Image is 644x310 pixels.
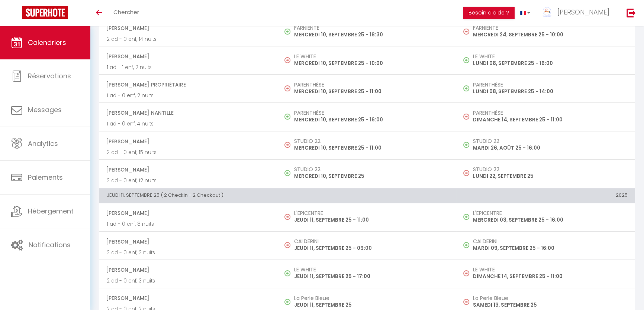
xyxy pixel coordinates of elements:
h5: PARENTHÈSE [294,110,449,116]
span: Chercher [113,8,139,16]
h5: PARENTHÈSE [473,82,628,88]
p: LUNDI 22, SEPTEMBRE 25 [473,172,628,180]
p: 1 ad - 1 enf, 2 nuits [107,63,270,71]
p: MARDI 26, AOÛT 25 - 16:00 [473,144,628,152]
span: Calendriers [28,38,66,47]
span: Hébergement [28,206,74,216]
h5: L'EPICENTRE [294,210,449,216]
span: Réservations [28,71,71,81]
button: Besoin d'aide ? [463,7,515,19]
h5: STUDIO 22 [294,138,449,144]
span: [PERSON_NAME] [106,206,270,220]
img: NO IMAGE [463,299,469,305]
img: NO IMAGE [463,142,469,148]
button: Ouvrir le widget de chat LiveChat [6,3,28,25]
span: Analytics [28,139,58,148]
span: [PERSON_NAME] [106,21,270,35]
h5: CALDERINI [473,238,628,244]
h5: La Perle Bleue [294,295,449,301]
p: 2 ad - 0 enf, 2 nuits [107,249,270,257]
th: 2025 [457,188,635,203]
h5: CALDERINI [294,238,449,244]
span: Paiements [28,173,63,182]
p: 2 ad - 0 enf, 15 nuits [107,149,270,156]
img: NO IMAGE [463,170,469,176]
p: 2 ad - 0 enf, 3 nuits [107,277,270,285]
p: MERCREDI 10, SEPTEMBRE 25 - 11:00 [294,88,449,95]
img: NO IMAGE [463,57,469,63]
p: 1 ad - 0 enf, 8 nuits [107,220,270,228]
p: MARDI 09, SEPTEMBRE 25 - 16:00 [473,244,628,252]
p: SAMEDI 13, SEPTEMBRE 25 [473,301,628,309]
span: [PERSON_NAME] [557,7,609,17]
img: NO IMAGE [463,242,469,248]
p: MERCREDI 10, SEPTEMBRE 25 - 10:00 [294,59,449,67]
h5: LE WHITE [294,53,449,59]
img: NO IMAGE [463,214,469,220]
p: 1 ad - 0 enf, 4 nuits [107,120,270,128]
p: DIMANCHE 14, SEPTEMBRE 25 - 11:00 [473,273,628,280]
h5: LE WHITE [473,53,628,59]
img: Super Booking [22,6,68,19]
p: JEUDI 11, SEPTEMBRE 25 - 11:00 [294,216,449,224]
p: 2 ad - 0 enf, 12 nuits [107,177,270,185]
h5: STUDIO 22 [294,166,449,172]
span: [PERSON_NAME] [106,134,270,149]
img: NO IMAGE [463,114,469,120]
span: [PERSON_NAME] [106,235,270,249]
span: [PERSON_NAME] [106,163,270,177]
p: MERCREDI 10, SEPTEMBRE 25 [294,172,449,180]
p: MERCREDI 10, SEPTEMBRE 25 - 11:00 [294,144,449,152]
p: JEUDI 11, SEPTEMBRE 25 - 09:00 [294,244,449,252]
p: LUNDI 08, SEPTEMBRE 25 - 14:00 [473,88,628,95]
img: NO IMAGE [284,57,290,63]
img: logout [627,8,636,17]
span: Notifications [29,240,71,249]
p: MERCREDI 03, SEPTEMBRE 25 - 16:00 [473,216,628,224]
h5: FARNIENTE [294,25,449,31]
img: NO IMAGE [463,29,469,35]
h5: PARENTHÈSE [473,110,628,116]
span: [PERSON_NAME] Nantille [106,106,270,120]
span: [PERSON_NAME] [106,263,270,277]
img: NO IMAGE [284,242,290,248]
p: JEUDI 11, SEPTEMBRE 25 [294,301,449,309]
h5: La Perle Bleue [473,295,628,301]
span: [PERSON_NAME] propriétaire [106,78,270,92]
p: MERCREDI 10, SEPTEMBRE 25 - 16:00 [294,116,449,124]
h5: STUDIO 22 [473,138,628,144]
h5: LE WHITE [473,267,628,273]
h5: STUDIO 22 [473,166,628,172]
span: [PERSON_NAME] [106,49,270,63]
th: JEUDI 11, SEPTEMBRE 25 ( 2 Checkin - 2 Checkout ) [99,188,457,203]
h5: PARENTHÈSE [294,82,449,88]
h5: LE WHITE [294,267,449,273]
img: NO IMAGE [463,85,469,91]
span: [PERSON_NAME] [106,291,270,305]
img: ... [541,7,553,18]
p: MERCREDI 10, SEPTEMBRE 25 - 18:30 [294,31,449,39]
img: NO IMAGE [284,85,290,91]
img: NO IMAGE [284,214,290,220]
p: 1 ad - 0 enf, 2 nuits [107,92,270,99]
p: MERCREDI 24, SEPTEMBRE 25 - 10:00 [473,31,628,39]
span: Messages [28,105,62,114]
p: LUNDI 08, SEPTEMBRE 25 - 16:00 [473,59,628,67]
h5: FARNIENTE [473,25,628,31]
img: NO IMAGE [463,270,469,276]
p: 2 ad - 0 enf, 14 nuits [107,35,270,43]
p: DIMANCHE 14, SEPTEMBRE 25 - 11:00 [473,116,628,124]
p: JEUDI 11, SEPTEMBRE 25 - 17:00 [294,273,449,280]
h5: L'EPICENTRE [473,210,628,216]
img: NO IMAGE [284,142,290,148]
